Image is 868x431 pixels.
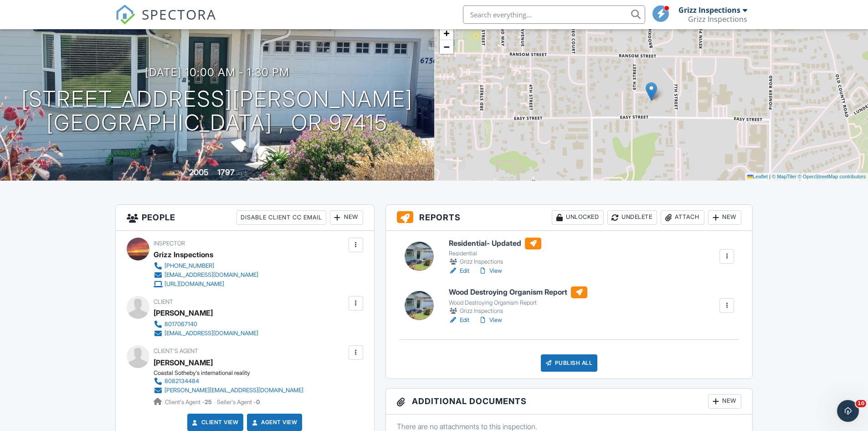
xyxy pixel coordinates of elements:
[256,399,260,405] strong: 0
[646,82,657,101] img: Marker
[330,210,363,225] div: New
[142,5,216,24] span: SPECTORA
[443,27,449,39] span: +
[164,280,224,288] div: [URL][DOMAIN_NAME]
[769,174,770,179] span: |
[449,306,587,316] div: Grizz Inspections
[164,262,214,270] div: [PHONE_NUMBER]
[165,399,213,405] span: Client's Agent -
[798,174,866,179] a: © OpenStreetMap contributors
[552,210,604,225] div: Unlocked
[449,266,469,275] a: Edit
[217,399,260,405] span: Seller's Agent -
[449,257,541,266] div: Grizz Inspections
[661,210,704,225] div: Attach
[478,316,502,325] a: View
[154,369,311,377] div: Coastal Sotheby’s international reality
[164,330,258,337] div: [EMAIL_ADDRESS][DOMAIN_NAME]
[115,5,135,25] img: The Best Home Inspection Software - Spectora
[449,286,587,316] a: Wood Destroying Organism Report Wood Destroying Organism Report Grizz Inspections
[164,321,197,328] div: 8017067140
[154,329,258,338] a: [EMAIL_ADDRESS][DOMAIN_NAME]
[164,378,199,385] div: 8082134484
[449,286,587,298] h6: Wood Destroying Organism Report
[856,400,866,407] span: 10
[154,248,213,261] div: Grizz Inspections
[443,41,449,52] span: −
[164,387,303,394] div: [PERSON_NAME][EMAIL_ADDRESS][DOMAIN_NAME]
[21,87,413,135] h1: [STREET_ADDRESS][PERSON_NAME] [GEOGRAPHIC_DATA] , OR 97415
[236,210,326,225] div: Disable Client CC Email
[440,40,453,54] a: Zoom out
[154,348,198,354] span: Client's Agent
[449,316,469,325] a: Edit
[708,210,741,225] div: New
[154,240,185,247] span: Inspector
[386,205,753,231] h3: Reports
[115,12,216,31] a: SPECTORA
[236,170,249,177] span: sq. ft.
[189,167,209,177] div: 2005
[205,399,212,405] strong: 25
[145,66,289,78] h3: [DATE] 10:00 am - 1:30 pm
[154,320,258,329] a: 8017067140
[164,271,258,279] div: [EMAIL_ADDRESS][DOMAIN_NAME]
[440,26,453,40] a: Zoom in
[178,170,188,177] span: Built
[747,174,768,179] a: Leaflet
[386,389,753,415] h3: Additional Documents
[190,418,239,427] a: Client View
[688,15,747,24] div: Grizz Inspections
[116,205,374,231] h3: People
[449,238,541,249] h6: Residential- Updated
[154,356,213,369] a: [PERSON_NAME]
[250,418,297,427] a: Agent View
[541,354,598,372] div: Publish All
[154,386,303,395] a: [PERSON_NAME][EMAIL_ADDRESS][DOMAIN_NAME]
[154,280,258,289] a: [URL][DOMAIN_NAME]
[449,299,587,306] div: Wood Destroying Organism Report
[449,250,541,257] div: Residential
[478,266,502,275] a: View
[607,210,657,225] div: Undelete
[678,5,740,15] div: Grizz Inspections
[217,167,235,177] div: 1797
[154,298,173,305] span: Client
[154,261,258,270] a: [PHONE_NUMBER]
[154,306,213,320] div: [PERSON_NAME]
[463,5,645,24] input: Search everything...
[837,400,859,422] iframe: Intercom live chat
[154,377,303,386] a: 8082134484
[772,174,796,179] a: © MapTiler
[449,238,541,267] a: Residential- Updated Residential Grizz Inspections
[708,394,741,409] div: New
[154,270,258,280] a: [EMAIL_ADDRESS][DOMAIN_NAME]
